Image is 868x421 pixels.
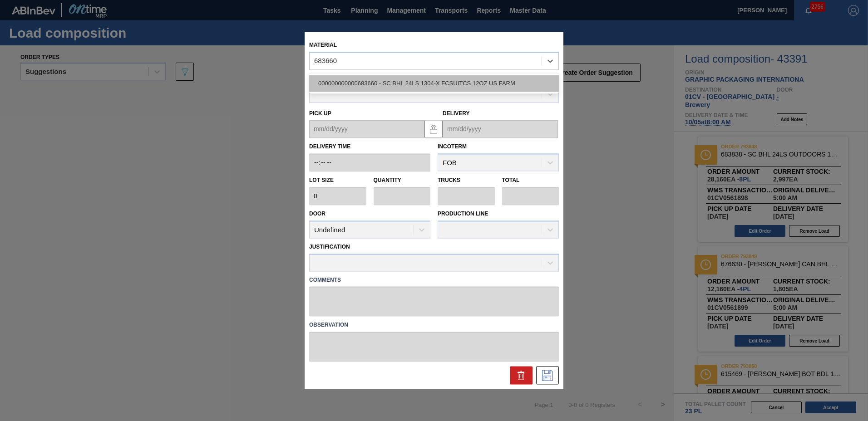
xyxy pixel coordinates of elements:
[502,177,520,184] label: Total
[374,177,401,184] label: Quantity
[309,210,325,217] label: Door
[309,274,559,287] label: Comments
[424,120,443,138] button: locked
[438,144,467,150] label: Incoterm
[309,174,366,187] label: Lot size
[438,210,488,217] label: Production Line
[309,75,559,92] div: 000000000000683660 - SC BHL 24LS 1304-X FCSUITCS 12OZ US FARM
[443,110,470,117] label: Delivery
[309,141,430,154] label: Delivery Time
[309,110,331,117] label: Pick up
[309,319,559,332] label: Observation
[443,120,558,138] input: mm/dd/yyyy
[428,123,439,134] img: locked
[309,42,337,48] label: Material
[510,367,533,385] div: Delete Suggestion
[309,244,350,250] label: Justification
[438,177,460,184] label: Trucks
[309,120,424,138] input: mm/dd/yyyy
[536,367,559,385] div: Save Suggestion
